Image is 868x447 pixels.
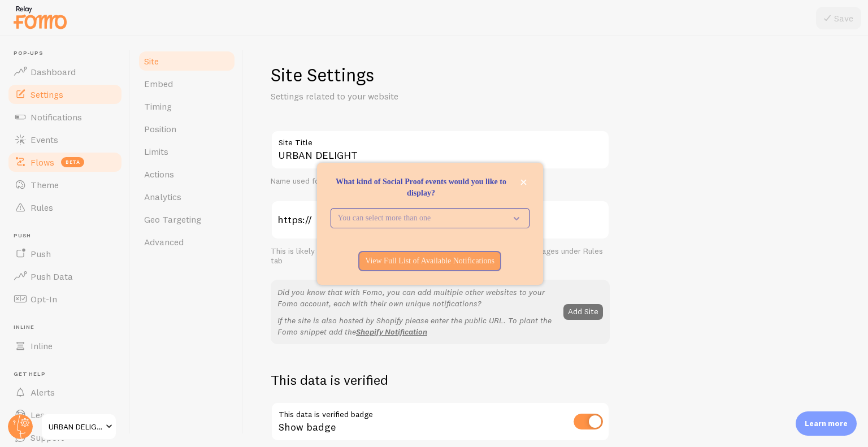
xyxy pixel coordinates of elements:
[271,246,610,266] div: This is likely the root of your website. You can show/hide Fomo on specific pages under Rules tab
[144,236,184,248] span: Advanced
[41,413,117,440] a: URBAN DELIGHT
[277,315,557,337] p: If the site is also hosted by Shopify please enter the public URL. To plant the Fomo snippet add the
[31,89,63,100] span: Settings
[7,288,123,310] a: Opt-In
[14,50,123,57] span: Pop-ups
[331,176,530,199] p: What kind of Social Proof events would you like to display?
[7,242,123,265] a: Push
[31,409,54,420] span: Learn
[7,151,123,173] a: Flows beta
[31,271,73,282] span: Push Data
[277,287,557,309] p: Did you know that with Fomo, you can add multiple other websites to your Fomo account, each with ...
[31,157,54,168] span: Flows
[137,72,236,95] a: Embed
[271,371,610,389] h2: This data is verified
[144,146,168,157] span: Limits
[49,420,102,433] span: URBAN DELIGHT
[14,232,123,240] span: Push
[144,168,174,180] span: Actions
[137,185,236,208] a: Analytics
[271,200,338,240] div: https://
[12,3,68,32] img: fomo-relay-logo-orange.svg
[7,173,123,196] a: Theme
[31,134,58,145] span: Events
[805,418,848,429] p: Learn more
[14,324,123,331] span: Inline
[7,265,123,288] a: Push Data
[271,90,542,103] p: Settings related to your website
[7,106,123,128] a: Notifications
[61,157,84,167] span: beta
[7,381,123,403] a: Alerts
[7,403,123,426] a: Learn
[144,191,181,202] span: Analytics
[137,118,236,140] a: Position
[31,179,59,190] span: Theme
[7,128,123,151] a: Events
[518,176,530,188] button: close,
[137,95,236,118] a: Timing
[356,327,427,337] a: Shopify Notification
[14,371,123,378] span: Get Help
[331,208,530,228] button: You can select more than one
[137,231,236,253] a: Advanced
[271,130,610,149] label: Site Title
[338,212,506,224] p: You can select more than one
[144,123,176,134] span: Position
[137,163,236,185] a: Actions
[7,196,123,219] a: Rules
[137,208,236,231] a: Geo Targeting
[271,402,610,443] div: Show badge
[31,66,76,77] span: Dashboard
[144,101,172,112] span: Timing
[317,163,543,285] div: What kind of Social Proof events would you like to display?
[137,140,236,163] a: Limits
[137,50,236,72] a: Site
[144,55,159,67] span: Site
[31,202,53,213] span: Rules
[563,304,603,320] button: Add Site
[144,78,173,89] span: Embed
[358,251,501,271] button: View Full List of Available Notifications
[31,248,51,259] span: Push
[7,335,123,357] a: Inline
[7,60,123,83] a: Dashboard
[796,411,857,436] div: Learn more
[31,293,57,305] span: Opt-In
[271,63,610,86] h1: Site Settings
[31,387,55,398] span: Alerts
[7,83,123,106] a: Settings
[31,340,53,351] span: Inline
[144,214,201,225] span: Geo Targeting
[365,255,494,267] p: View Full List of Available Notifications
[31,111,82,123] span: Notifications
[271,176,610,186] div: Name used for this site across your Fomo interface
